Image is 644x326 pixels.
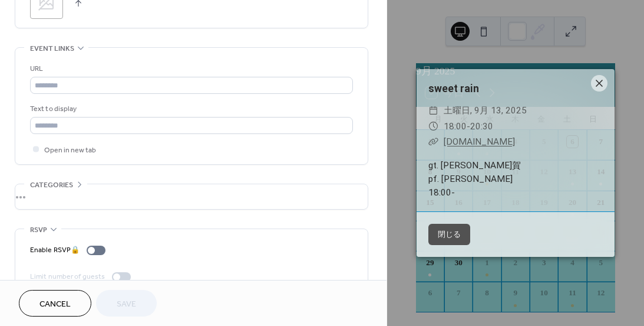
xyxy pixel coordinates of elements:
a: [DOMAIN_NAME] [444,136,515,147]
span: - [467,121,470,132]
div: ​ [428,119,439,134]
div: URL [30,63,351,75]
span: RSVP [30,224,47,236]
button: Cancel [19,290,91,317]
span: 20:30 [470,121,493,132]
span: Event links [30,43,74,55]
button: 閉じる [428,224,470,245]
span: 土曜日, 9月 13, 2025 [444,103,527,118]
div: Limit number of guests [30,270,105,283]
div: ••• [15,184,368,209]
span: Open in new tab [44,144,96,157]
div: ​ [428,134,439,149]
a: sweet rain [428,83,479,94]
span: 18:00 [444,121,467,132]
div: gt. [PERSON_NAME]賀 pf. [PERSON_NAME] 18:00- [417,159,615,200]
div: ​ [428,103,439,118]
span: Cancel [39,298,71,311]
span: Categories [30,179,73,191]
div: Text to display [30,103,351,115]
